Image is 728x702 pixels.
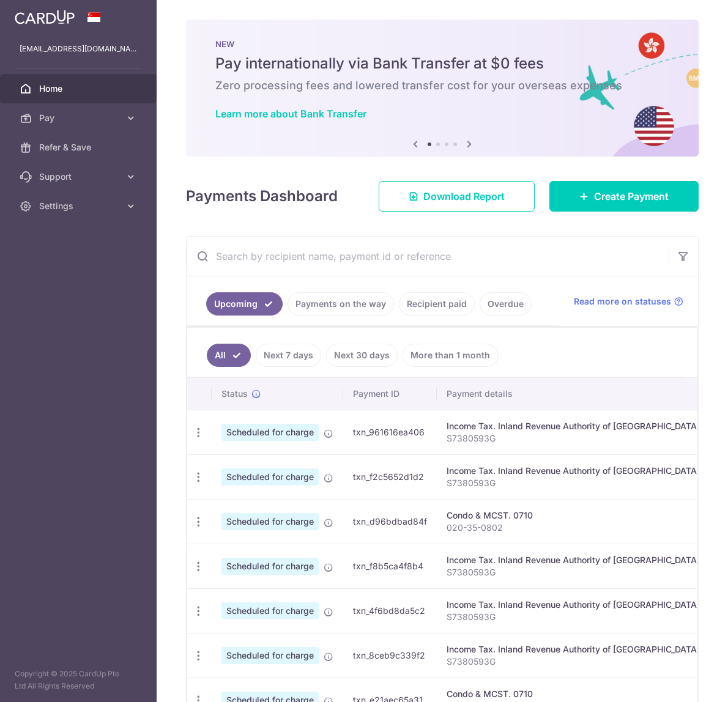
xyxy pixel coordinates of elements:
a: More than 1 month [403,344,498,367]
span: Support [39,171,120,183]
img: Bank transfer banner [186,20,699,157]
span: Refer & Save [39,141,120,153]
p: NEW [215,39,669,49]
span: Scheduled for charge [221,558,319,575]
div: Condo & MCST. 0710 [447,688,700,700]
div: Income Tax. Inland Revenue Authority of [GEOGRAPHIC_DATA] [447,599,700,611]
img: CardUp [15,10,75,24]
p: S7380593G [447,432,700,445]
div: Condo & MCST. 0710 [447,509,700,522]
th: Payment ID [343,378,437,410]
a: All [207,344,251,367]
td: txn_d96bdbad84f [343,499,437,544]
div: Income Tax. Inland Revenue Authority of [GEOGRAPHIC_DATA] [447,465,700,477]
span: Scheduled for charge [221,424,319,441]
a: Next 7 days [256,344,321,367]
div: Income Tax. Inland Revenue Authority of [GEOGRAPHIC_DATA] [447,420,700,432]
a: Upcoming [206,292,283,316]
span: Create Payment [594,189,669,204]
p: S7380593G [447,566,700,578]
span: Home [39,83,120,95]
a: Recipient paid [399,292,475,316]
span: Settings [39,200,120,212]
h5: Pay internationally via Bank Transfer at $0 fees [215,54,669,73]
td: txn_f8b5ca4f8b4 [343,544,437,588]
p: S7380593G [447,656,700,668]
span: Download Report [423,189,505,204]
a: Learn more about Bank Transfer [215,108,366,120]
a: Read more on statuses [574,295,683,308]
input: Search by recipient name, payment id or reference [187,237,669,276]
a: Payments on the way [288,292,394,316]
a: Download Report [379,181,535,212]
h4: Payments Dashboard [186,185,338,207]
td: txn_961616ea406 [343,410,437,454]
span: Scheduled for charge [221,602,319,619]
p: 020-35-0802 [447,522,700,534]
span: Status [221,388,248,400]
td: txn_8ceb9c339f2 [343,633,437,678]
a: Next 30 days [326,344,398,367]
th: Payment details [437,378,710,410]
div: Income Tax. Inland Revenue Authority of [GEOGRAPHIC_DATA] [447,643,700,656]
p: S7380593G [447,611,700,623]
p: S7380593G [447,477,700,489]
h6: Zero processing fees and lowered transfer cost for your overseas expenses [215,78,669,93]
span: Scheduled for charge [221,513,319,530]
span: Scheduled for charge [221,647,319,664]
span: Pay [39,112,120,124]
td: txn_4f6bd8da5c2 [343,588,437,633]
div: Income Tax. Inland Revenue Authority of [GEOGRAPHIC_DATA] [447,554,700,566]
iframe: Opens a widget where you can find more information [649,665,716,696]
td: txn_f2c5652d1d2 [343,454,437,499]
p: [EMAIL_ADDRESS][DOMAIN_NAME] [20,43,137,55]
a: Overdue [480,292,532,316]
span: Read more on statuses [574,295,671,308]
span: Scheduled for charge [221,468,319,486]
a: Create Payment [549,181,699,212]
